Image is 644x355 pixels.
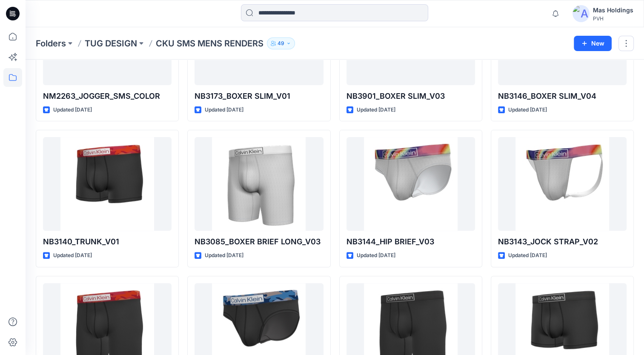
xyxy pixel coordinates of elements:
[593,5,633,15] div: Mas Holdings
[498,236,627,248] p: NB3143_JOCK STRAP_V02
[508,106,547,115] p: Updated [DATE]
[195,90,323,102] p: NB3173_BOXER SLIM_V01
[346,236,475,248] p: NB3144_HIP BRIEF_V03
[156,37,263,49] p: CKU SMS MENS RENDERS
[53,251,92,260] p: Updated [DATE]
[346,90,475,102] p: NB3901_BOXER SLIM_V03
[195,236,323,248] p: NB3085_BOXER BRIEF LONG_V03
[43,236,172,248] p: NB3140_TRUNK_V01
[36,37,66,49] a: Folders
[498,90,627,102] p: NB3146_BOXER SLIM_V04
[205,251,243,260] p: Updated [DATE]
[572,5,590,22] img: avatar
[43,137,172,231] a: NB3140_TRUNK_V01
[85,37,137,49] a: TUG DESIGN
[195,137,323,231] a: NB3085_BOXER BRIEF LONG_V03
[346,137,475,231] a: NB3144_HIP BRIEF_V03
[205,106,243,115] p: Updated [DATE]
[267,37,295,49] button: 49
[593,15,633,22] div: PVH
[498,137,627,231] a: NB3143_JOCK STRAP_V02
[357,251,395,260] p: Updated [DATE]
[278,39,284,48] p: 49
[53,106,92,115] p: Updated [DATE]
[43,90,172,102] p: NM2263_JOGGER_SMS_COLOR
[508,251,547,260] p: Updated [DATE]
[574,36,612,51] button: New
[357,106,395,115] p: Updated [DATE]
